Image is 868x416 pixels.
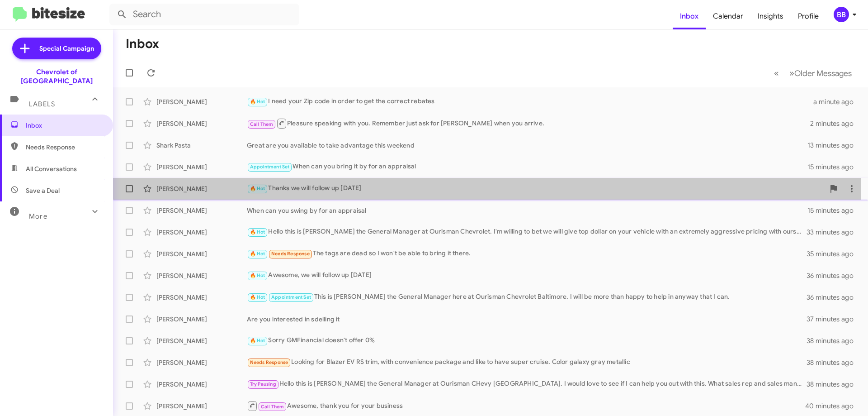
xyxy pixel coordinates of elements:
div: [PERSON_NAME] [156,206,247,215]
div: 37 minutes ago [807,315,861,324]
button: Previous [769,64,784,82]
button: BB [826,7,858,22]
a: Profile [791,3,826,29]
div: [PERSON_NAME] [156,249,247,258]
span: 🔥 Hot [250,251,265,257]
div: Thanks we will follow up [DATE] [247,183,825,194]
div: Sorry GMFinancial doesn't offer 0% [247,335,807,346]
div: [PERSON_NAME] [156,402,247,411]
h1: Inbox [126,37,159,51]
div: [PERSON_NAME] [156,119,247,128]
div: 35 minutes ago [807,249,861,258]
div: 15 minutes ago [807,206,861,215]
div: [PERSON_NAME] [156,271,247,280]
div: [PERSON_NAME] [156,380,247,389]
span: Older Messages [794,68,852,78]
div: When can you swing by for an appraisal [247,206,807,215]
a: Calendar [706,3,750,29]
div: I need your Zip code in order to get the correct rebates [247,96,813,107]
span: All Conversations [26,164,77,173]
div: [PERSON_NAME] [156,184,247,193]
span: » [789,67,794,79]
div: [PERSON_NAME] [156,97,247,106]
div: [PERSON_NAME] [156,293,247,302]
div: Hello this is [PERSON_NAME] the General Manager at Ourisman CHevy [GEOGRAPHIC_DATA]. I would love... [247,379,807,389]
span: Save a Deal [26,186,60,195]
span: Call Them [261,404,284,410]
span: Special Campaign [39,44,94,53]
div: BB [834,7,849,22]
div: 38 minutes ago [807,380,861,389]
span: Labels [29,100,55,108]
div: 13 minutes ago [807,141,861,150]
div: 36 minutes ago [807,271,861,280]
a: Special Campaign [12,38,101,59]
span: Try Pausing [250,381,276,387]
span: Needs Response [271,251,310,257]
span: Needs Response [250,359,288,365]
div: [PERSON_NAME] [156,315,247,324]
div: 38 minutes ago [807,358,861,367]
div: Awesome, thank you for your business [247,400,807,411]
div: 36 minutes ago [807,293,861,302]
div: [PERSON_NAME] [156,336,247,345]
span: Needs Response [26,143,103,152]
span: 🔥 Hot [250,229,265,235]
span: Appointment Set [271,294,311,300]
div: 15 minutes ago [807,163,861,172]
span: Appointment Set [250,164,290,170]
div: Are you interested in sdelling it [247,315,807,324]
div: [PERSON_NAME] [156,163,247,172]
span: Inbox [26,121,103,130]
div: 40 minutes ago [807,402,861,411]
span: Call Them [250,121,274,127]
div: The tags are dead so I won't be able to bring it there. [247,249,807,259]
span: 🔥 Hot [250,273,265,278]
span: 🔥 Hot [250,186,265,191]
div: Hello this is [PERSON_NAME] the General Manager at Ourisman Chevrolet. I'm willing to bet we will... [247,227,807,237]
div: Looking for Blazer EV RS trim, with convenience package and like to have super cruise. Color gala... [247,357,807,368]
span: 🔥 Hot [250,99,265,105]
div: Shark Pasta [156,141,247,150]
div: a minute ago [813,97,861,106]
div: Great are you available to take advantage this weekend [247,141,807,150]
span: 🔥 Hot [250,338,265,344]
div: This is [PERSON_NAME] the General Manager here at Ourisman Chevrolet Baltimore. I will be more th... [247,292,807,302]
div: [PERSON_NAME] [156,228,247,237]
span: « [774,67,779,79]
div: 2 minutes ago [810,119,861,128]
div: 33 minutes ago [807,228,861,237]
button: Next [784,64,857,82]
nav: Page navigation example [769,64,857,82]
div: Pleasure speaking with you. Remember just ask for [PERSON_NAME] when you arrive. [247,118,810,129]
input: Search [109,4,299,25]
div: When can you bring it by for an appraisal [247,162,807,172]
div: 38 minutes ago [807,336,861,345]
div: [PERSON_NAME] [156,358,247,367]
a: Insights [750,3,791,29]
span: More [29,212,47,220]
span: 🔥 Hot [250,294,265,300]
a: Inbox [673,3,706,29]
div: Awesome, we will follow up [DATE] [247,270,807,281]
